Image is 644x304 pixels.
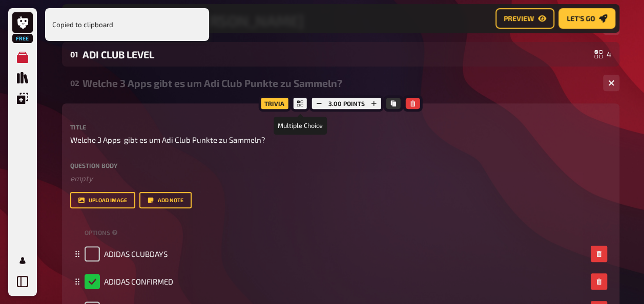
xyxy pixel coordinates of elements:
label: Title [70,124,611,130]
div: 01 [70,50,78,59]
div: Trivia [258,95,290,112]
div: ADI CLUB LEVEL [82,49,590,60]
a: Preview [495,8,554,29]
div: 02 [70,78,78,88]
span: ADIDAS CONFIRMED [104,277,173,286]
a: Let's go [558,8,615,29]
a: My Quizzes [12,47,33,68]
a: Quiz Library [12,68,33,88]
span: options [85,228,110,237]
div: 4 [594,50,611,58]
span: Free [13,35,32,41]
button: upload image [70,192,135,208]
span: ADIDAS CLUBDAYS [104,249,168,258]
span: Let's go [567,15,595,22]
div: 3.00 points [309,95,384,112]
a: Overlays [12,88,33,108]
a: My Account [12,250,33,271]
label: Question body [70,162,611,168]
div: Copied to clipboard [45,8,209,41]
button: Copy [386,98,401,109]
span: Welche 3 Apps gibt es um Adi Club Punkte zu Sammeln? [70,134,265,146]
div: Welche 3 Apps gibt es um Adi Club Punkte zu Sammeln? [82,77,595,89]
span: Preview [504,15,534,22]
button: Add note [139,192,192,208]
